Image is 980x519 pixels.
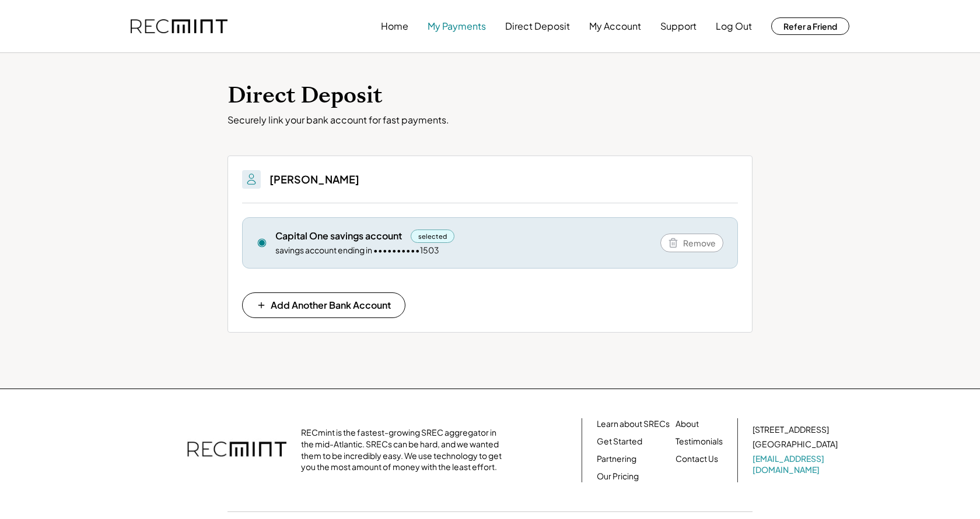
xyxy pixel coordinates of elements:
[597,453,636,465] a: Partnering
[131,19,228,34] img: recmint-logotype%403x.png
[589,15,641,38] button: My Account
[275,245,439,256] div: savings account ending in ••••••••••1503
[505,15,570,38] button: Direct Deposit
[683,239,716,247] span: Remove
[228,114,752,126] div: Securely link your bank account for fast payments.
[675,418,699,430] a: About
[597,436,642,447] a: Get Started
[660,234,723,252] button: Remove
[771,17,849,35] button: Refer a Friend
[660,15,696,38] button: Support
[301,427,508,472] div: RECmint is the fastest-growing SREC aggregator in the mid-Atlantic. SRECs can be hard, and we wan...
[228,82,752,110] h1: Direct Deposit
[752,453,840,476] a: [EMAIL_ADDRESS][DOMAIN_NAME]
[242,292,405,318] button: Add Another Bank Account
[597,471,639,482] a: Our Pricing
[675,436,723,447] a: Testimonials
[752,424,829,436] div: [STREET_ADDRESS]
[187,430,286,471] img: recmint-logotype%403x.png
[752,439,838,450] div: [GEOGRAPHIC_DATA]
[275,230,402,242] div: Capital One savings account
[675,453,718,465] a: Contact Us
[411,230,454,243] div: selected
[428,15,486,38] button: My Payments
[269,172,359,186] h3: [PERSON_NAME]
[597,418,670,430] a: Learn about SRECs
[271,301,391,310] span: Add Another Bank Account
[381,15,408,38] button: Home
[244,172,258,186] img: People.svg
[716,15,752,38] button: Log Out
